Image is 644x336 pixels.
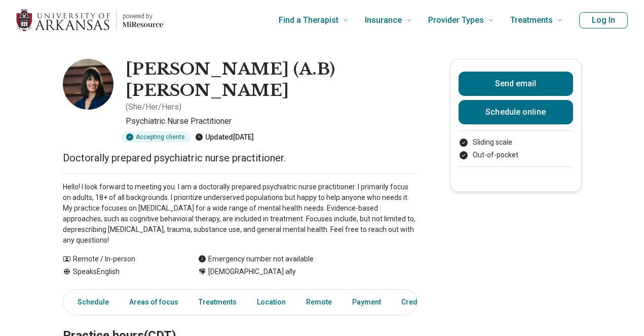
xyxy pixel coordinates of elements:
a: Areas of focus [123,292,184,313]
p: Psychiatric Nurse Practitioner [126,115,418,127]
a: Location [251,292,292,313]
span: Find a Therapist [279,13,338,27]
div: Emergency number not available [198,254,314,264]
span: Insurance [365,13,402,27]
a: Remote [300,292,338,313]
button: Log In [579,12,628,28]
p: Hello! I look forward to meeting you. I am a doctorally prepared psychiatric nurse practitioner. ... [63,182,418,246]
a: Schedule [65,292,115,313]
span: [DEMOGRAPHIC_DATA] ally [208,266,296,277]
div: Updated [DATE] [195,131,254,143]
li: Sliding scale [459,137,573,148]
a: Home page [16,4,163,37]
p: ( She/Her/Hers ) [126,101,181,113]
p: Doctorally prepared psychiatric nurse practitioner. [63,151,418,165]
a: Payment [346,292,387,313]
h1: [PERSON_NAME] (A.B) [PERSON_NAME] [126,59,418,101]
span: Provider Types [428,13,484,27]
li: Out-of-pocket [459,150,573,160]
ul: Payment options [459,137,573,160]
button: Send email [459,72,573,96]
a: Treatments [193,292,243,313]
a: Credentials [395,292,446,313]
p: powered by [123,12,163,20]
span: Treatments [510,13,553,27]
div: Accepting clients [122,131,191,143]
div: Speaks English [63,266,178,277]
a: Schedule online [459,100,573,124]
img: Ashley Merritt, Psychiatric Nurse Practitioner [63,59,113,110]
div: Remote / In-person [63,254,178,264]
